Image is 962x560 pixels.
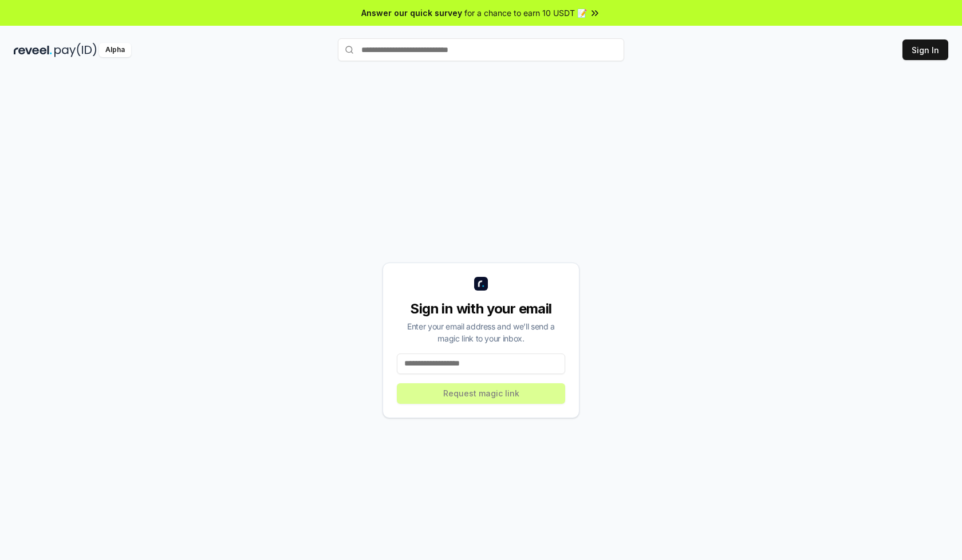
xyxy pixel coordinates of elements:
[54,43,97,57] img: pay_id
[397,320,565,344] div: Enter your email address and we’ll send a magic link to your inbox.
[397,300,565,318] div: Sign in with your email
[464,7,587,19] span: for a chance to earn 10 USDT 📝
[99,43,131,57] div: Alpha
[14,43,52,57] img: reveel_dark
[361,7,462,19] span: Answer our quick survey
[474,277,488,291] img: logo_small
[902,39,948,60] button: Sign In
